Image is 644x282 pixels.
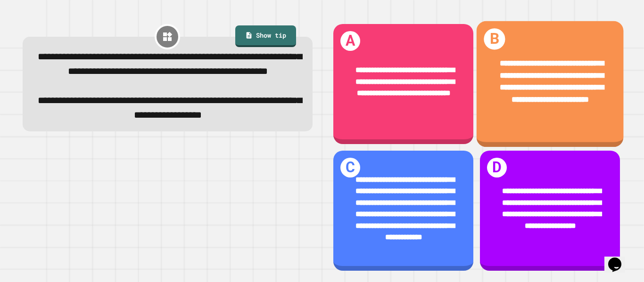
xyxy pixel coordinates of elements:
a: Show tip [235,25,296,47]
h1: D [487,158,507,178]
h1: C [340,158,361,178]
iframe: chat widget [604,244,635,273]
h1: B [484,28,505,49]
h1: A [340,31,361,51]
